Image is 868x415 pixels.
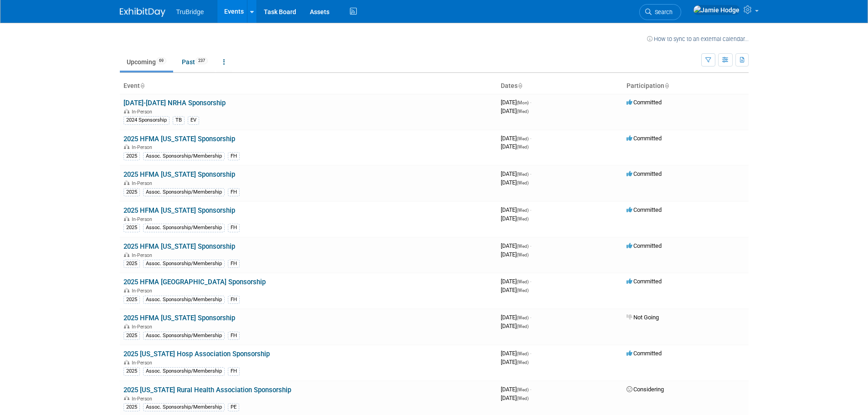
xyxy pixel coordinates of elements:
span: (Wed) [517,208,529,213]
a: 2025 HFMA [US_STATE] Sponsorship [123,135,235,143]
span: [DATE] [501,170,531,177]
img: Jamie Hodge [693,5,740,15]
img: In-Person Event [124,180,129,185]
a: How to sync to an external calendar... [647,36,749,42]
span: In-Person [132,324,155,330]
span: [DATE] [501,251,529,258]
span: In-Person [132,396,155,402]
div: EV [188,116,199,124]
span: (Wed) [517,315,529,320]
img: In-Person Event [124,360,129,364]
span: [DATE] [501,242,531,249]
span: (Wed) [517,180,529,185]
span: 237 [195,57,208,64]
a: Sort by Participation Type [664,82,669,89]
img: In-Person Event [124,252,129,257]
span: - [530,99,531,106]
span: (Wed) [517,252,529,257]
div: 2025 [123,296,140,304]
span: [DATE] [501,143,529,150]
span: (Mon) [517,100,529,105]
th: Dates [497,78,623,94]
span: Committed [627,278,662,285]
div: 2025 [123,260,140,268]
div: Assoc. Sponsorship/Membership [143,332,225,340]
span: (Wed) [517,360,529,365]
span: [DATE] [501,395,529,401]
span: (Wed) [517,351,529,356]
span: (Wed) [517,136,529,141]
span: - [530,242,531,249]
div: FH [228,332,240,340]
span: In-Person [132,216,155,222]
span: In-Person [132,360,155,366]
span: Considering [627,386,664,393]
img: ExhibitDay [120,8,165,17]
span: (Wed) [517,288,529,293]
span: [DATE] [501,278,531,285]
span: In-Person [132,180,155,186]
a: Past237 [175,53,215,71]
th: Event [120,78,497,94]
span: Committed [627,206,662,213]
span: (Wed) [517,324,529,329]
span: (Wed) [517,172,529,177]
th: Participation [623,78,749,94]
div: Assoc. Sponsorship/Membership [143,152,225,160]
span: [DATE] [501,323,529,329]
div: Assoc. Sponsorship/Membership [143,188,225,196]
span: (Wed) [517,387,529,392]
span: - [530,314,531,321]
a: Sort by Start Date [518,82,522,89]
span: (Wed) [517,396,529,401]
span: [DATE] [501,386,531,393]
div: 2025 [123,224,140,232]
a: Sort by Event Name [140,82,144,89]
a: 2025 HFMA [US_STATE] Sponsorship [123,314,235,322]
div: FH [228,296,240,304]
div: Assoc. Sponsorship/Membership [143,403,225,411]
div: FH [228,224,240,232]
span: In-Person [132,288,155,294]
div: FH [228,152,240,160]
a: 2025 HFMA [US_STATE] Sponsorship [123,206,235,215]
span: Committed [627,135,662,142]
span: TruBridge [176,8,204,15]
span: (Wed) [517,216,529,221]
div: Assoc. Sponsorship/Membership [143,367,225,375]
span: In-Person [132,144,155,150]
span: [DATE] [501,206,531,213]
a: 2025 HFMA [US_STATE] Sponsorship [123,242,235,251]
div: TB [173,116,185,124]
div: FH [228,188,240,196]
span: [DATE] [501,99,531,106]
span: [DATE] [501,108,529,114]
div: FH [228,367,240,375]
div: 2024 Sponsorship [123,116,169,124]
a: [DATE]-[DATE] NRHA Sponsorship [123,99,226,107]
img: In-Person Event [124,216,129,221]
span: [DATE] [501,215,529,222]
div: PE [228,403,239,411]
div: 2025 [123,367,140,375]
a: 2025 HFMA [GEOGRAPHIC_DATA] Sponsorship [123,278,266,286]
span: 69 [156,57,166,64]
a: 2025 [US_STATE] Hosp Association Sponsorship [123,350,270,358]
span: [DATE] [501,350,531,357]
span: [DATE] [501,179,529,186]
a: 2025 [US_STATE] Rural Health Association Sponsorship [123,386,291,394]
img: In-Person Event [124,288,129,292]
span: - [530,135,531,142]
img: In-Person Event [124,324,129,328]
span: [DATE] [501,135,531,142]
a: Search [639,4,681,20]
img: In-Person Event [124,109,129,113]
span: [DATE] [501,314,531,321]
div: Assoc. Sponsorship/Membership [143,224,225,232]
span: In-Person [132,109,155,115]
span: Not Going [627,314,659,321]
img: In-Person Event [124,144,129,149]
span: Committed [627,350,662,357]
span: - [530,386,531,393]
span: Committed [627,99,662,106]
